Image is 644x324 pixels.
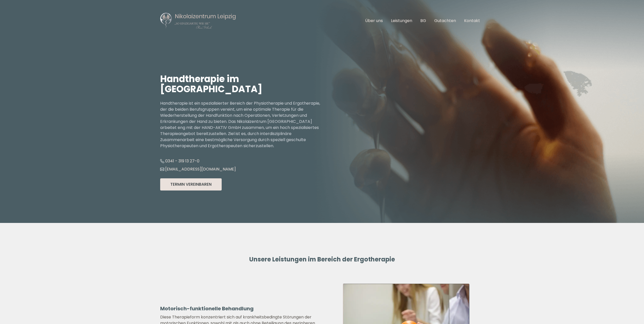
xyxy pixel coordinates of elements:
[391,18,412,24] a: Leistungen
[160,100,322,149] p: Handtherapie ist ein spezialisierter Bereich der Physiotherapie und Ergotherapie, der die beiden ...
[160,255,484,263] h2: Unsere Leistungen im Bereich der Ergotherapie
[160,166,236,172] a: [EMAIL_ADDRESS][DOMAIN_NAME]
[160,305,316,312] h2: Motorisch-funktionelle Behandlung
[365,18,383,24] a: Über uns
[160,178,222,190] button: Termin Vereinbaren
[160,158,199,164] a: 0341 - 319 13 27-0
[160,12,236,29] img: Nikolaizentrum Leipzig Logo
[464,18,480,24] a: Kontakt
[420,18,426,24] a: BG
[434,18,456,24] a: Gutachten
[160,74,322,94] h1: Handtherapie im [GEOGRAPHIC_DATA]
